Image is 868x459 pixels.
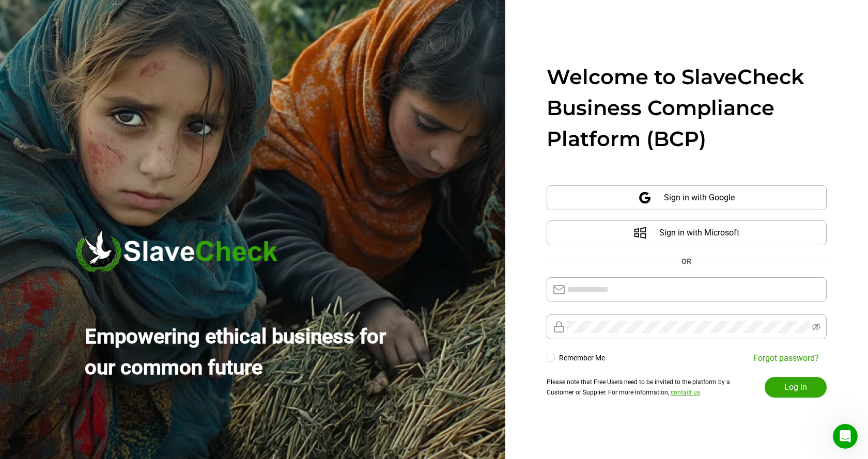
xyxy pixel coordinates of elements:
span: google [638,191,652,204]
span: Please note that Free Users need to be invited to the platform by a Customer or Supplier. For mor... [547,378,730,396]
span: Remember Me [555,353,609,363]
div: Empowering ethical business for our common future [85,321,408,383]
span: Log in [784,381,807,393]
div: OR [681,256,691,267]
span: Sign in with Microsoft [659,220,739,245]
button: Sign in with Microsoft [547,220,827,245]
span: eye-invisible [812,323,820,331]
span: windows [633,226,647,240]
iframe: Intercom live chat [833,424,858,449]
div: Welcome to SlaveCheck Business Compliance Platform (BCP) [547,61,827,154]
span: Sign in with Google [664,185,735,210]
a: Forgot password? [753,353,819,363]
button: Log in [765,377,827,398]
button: Sign in with Google [547,185,827,210]
a: contact us [671,389,700,396]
